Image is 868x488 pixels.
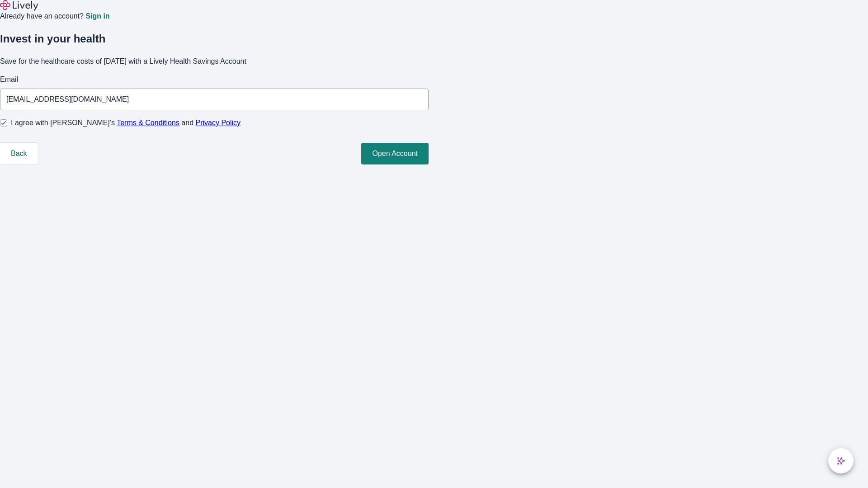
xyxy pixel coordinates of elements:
a: Privacy Policy [196,119,241,127]
svg: Lively AI Assistant [836,456,845,465]
button: chat [828,448,854,474]
a: Terms & Conditions [117,119,179,127]
span: I agree with [PERSON_NAME]’s and [11,117,241,128]
a: Sign in [85,13,109,20]
button: Open Account [361,143,429,164]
